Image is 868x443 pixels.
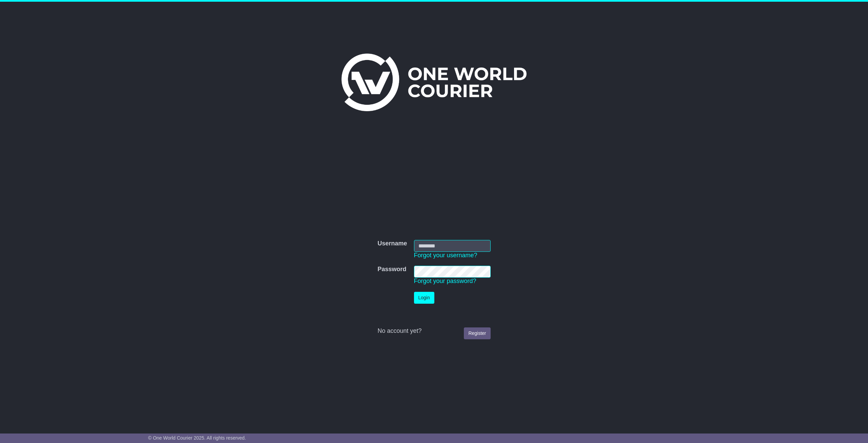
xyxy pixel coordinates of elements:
[464,327,490,339] a: Register
[414,292,434,304] button: Login
[414,278,476,284] a: Forgot your password?
[377,240,407,247] label: Username
[377,266,406,273] label: Password
[148,435,246,441] span: © One World Courier 2025. All rights reserved.
[377,327,490,335] div: No account yet?
[414,252,477,259] a: Forgot your username?
[341,54,527,111] img: One World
